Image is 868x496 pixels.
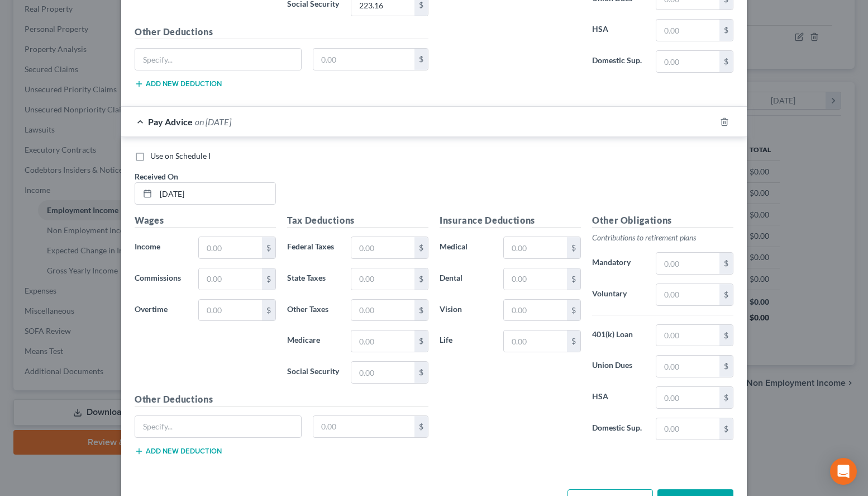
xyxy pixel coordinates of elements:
[567,268,580,290] div: $
[351,237,414,258] input: 0.00
[135,25,428,39] h5: Other Deductions
[434,237,498,259] label: Medical
[586,355,650,377] label: Union Dues
[282,268,345,290] label: State Taxes
[719,284,733,305] div: $
[719,418,733,440] div: $
[719,325,733,346] div: $
[282,299,345,322] label: Other Taxes
[434,268,498,290] label: Dental
[592,214,733,228] h5: Other Obligations
[135,49,301,70] input: Specify...
[434,330,498,352] label: Life
[262,300,275,321] div: $
[262,237,275,258] div: $
[504,300,567,321] input: 0.00
[586,252,650,275] label: Mandatory
[282,330,345,352] label: Medicare
[830,458,857,485] div: Open Intercom Messenger
[135,214,276,228] h5: Wages
[351,268,414,290] input: 0.00
[262,268,275,290] div: $
[199,237,262,258] input: 0.00
[656,356,719,377] input: 0.00
[567,300,580,321] div: $
[150,151,211,160] span: Use on Schedule I
[148,116,193,127] span: Pay Advice
[504,268,567,290] input: 0.00
[586,19,650,41] label: HSA
[592,232,733,243] p: Contributions to retirement plans
[567,330,580,352] div: $
[434,299,498,322] label: Vision
[567,237,580,258] div: $
[195,116,231,127] span: on [DATE]
[351,300,414,321] input: 0.00
[313,49,415,70] input: 0.00
[504,330,567,352] input: 0.00
[656,51,719,72] input: 0.00
[414,268,428,290] div: $
[135,172,178,181] span: Received On
[287,214,428,228] h5: Tax Deductions
[586,418,650,440] label: Domestic Sup.
[586,386,650,409] label: HSA
[586,50,650,73] label: Domestic Sup.
[351,362,414,383] input: 0.00
[156,183,275,204] input: MM/DD/YYYY
[414,362,428,383] div: $
[135,416,301,437] input: Specify...
[656,325,719,346] input: 0.00
[129,268,193,290] label: Commissions
[282,237,345,259] label: Federal Taxes
[719,20,733,41] div: $
[135,393,428,407] h5: Other Deductions
[586,324,650,347] label: 401(k) Loan
[719,51,733,72] div: $
[719,356,733,377] div: $
[586,284,650,306] label: Voluntary
[414,237,428,258] div: $
[656,387,719,408] input: 0.00
[719,387,733,408] div: $
[656,284,719,305] input: 0.00
[414,300,428,321] div: $
[656,253,719,274] input: 0.00
[135,79,222,88] button: Add new deduction
[719,253,733,274] div: $
[129,299,193,322] label: Overtime
[313,416,415,437] input: 0.00
[414,49,428,70] div: $
[504,237,567,258] input: 0.00
[199,268,262,290] input: 0.00
[282,361,345,384] label: Social Security
[656,418,719,440] input: 0.00
[351,330,414,352] input: 0.00
[414,330,428,352] div: $
[414,416,428,437] div: $
[199,300,262,321] input: 0.00
[135,447,222,456] button: Add new deduction
[135,242,160,251] span: Income
[656,20,719,41] input: 0.00
[440,214,581,228] h5: Insurance Deductions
